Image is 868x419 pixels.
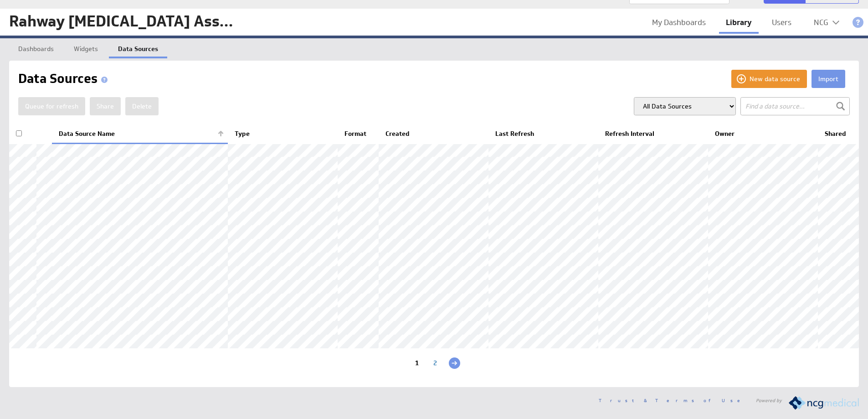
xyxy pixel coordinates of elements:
[338,124,379,144] th: Format
[9,10,237,36] div: Go to my dashboards
[598,124,708,144] th: Refresh Interval
[789,396,859,410] img: logo.png
[408,360,426,368] div: 1
[426,360,444,368] div: 2
[756,398,782,403] span: Powered by
[719,13,759,32] a: Library
[125,97,159,115] button: Delete
[812,70,845,88] button: Import
[740,97,850,115] input: Find a data source...
[109,38,167,57] a: Data Sources
[228,124,338,144] th: Type
[488,124,598,144] th: Last Refresh
[765,13,798,32] a: Users
[18,97,85,115] button: Queue for refresh
[52,124,228,144] th: Data Source Name
[90,97,121,115] button: Share
[9,14,237,32] div: Rahway Radiation Oncology Associates PC
[708,124,818,144] th: Owner
[18,70,111,88] h1: Data Sources
[9,38,63,57] a: Dashboards
[645,13,713,32] a: My Dashboards
[379,124,488,144] th: Created
[599,397,746,403] a: Trust & Terms of Use
[65,38,107,57] a: Widgets
[731,70,807,88] button: New data source
[818,124,859,144] th: Shared
[814,19,828,26] div: NCG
